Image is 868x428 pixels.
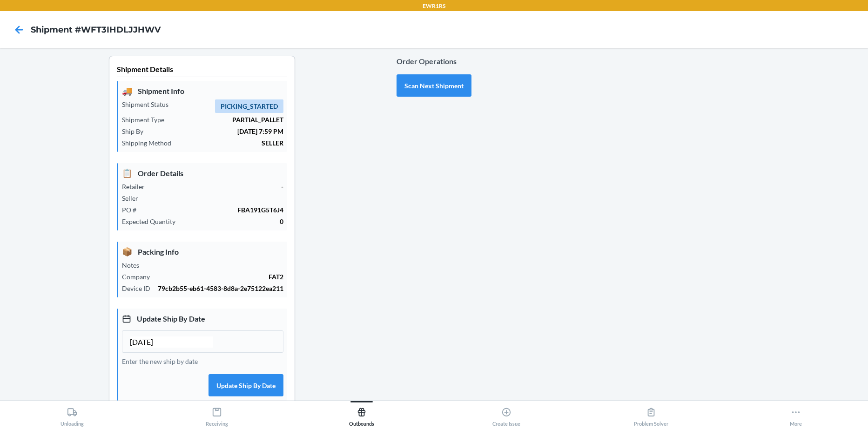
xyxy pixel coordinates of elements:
[122,283,158,293] p: Device ID
[172,115,283,125] p: PARTIAL_PALLET
[122,167,283,179] p: Order Details
[122,245,132,258] span: 📦
[122,99,176,109] p: Shipment Status
[492,403,520,427] div: Create Issue
[183,217,283,226] p: 0
[122,167,132,179] span: 📋
[122,312,283,325] p: Update Ship By Date
[423,2,445,10] p: EWR1RS
[122,356,283,366] p: Enter the new ship by date
[434,401,579,427] button: Create Issue
[122,138,179,148] p: Shipping Method
[130,336,213,348] input: MM/DD/YYYY
[145,401,289,427] button: Receiving
[61,403,84,427] div: Unloading
[122,205,144,215] p: PO #
[289,401,434,427] button: Outbounds
[215,99,283,113] span: PICKING_STARTED
[579,401,723,427] button: Problem Solver
[122,193,146,203] p: Seller
[790,403,802,427] div: More
[117,64,287,77] p: Shipment Details
[158,283,283,293] p: 79cb2b55-eb61-4583-8d8a-2e75122ea211
[157,272,283,282] p: FAT2
[122,126,151,136] p: Ship By
[31,24,161,36] h4: Shipment #WFT3IHDLJJHWV
[397,74,471,97] button: Scan Next Shipment
[152,182,283,191] p: -
[122,115,172,125] p: Shipment Type
[122,85,283,97] p: Shipment Info
[206,403,228,427] div: Receiving
[122,217,183,226] p: Expected Quantity
[144,205,283,215] p: FBA191G5T6J4
[122,182,152,191] p: Retailer
[349,403,374,427] div: Outbounds
[122,85,132,97] span: 🚚
[634,403,668,427] div: Problem Solver
[122,260,147,270] p: Notes
[151,126,283,136] p: [DATE] 7:59 PM
[723,401,868,427] button: More
[179,138,283,148] p: SELLER
[122,245,283,258] p: Packing Info
[122,272,157,282] p: Company
[209,374,283,396] button: Update Ship By Date
[397,56,471,67] p: Order Operations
